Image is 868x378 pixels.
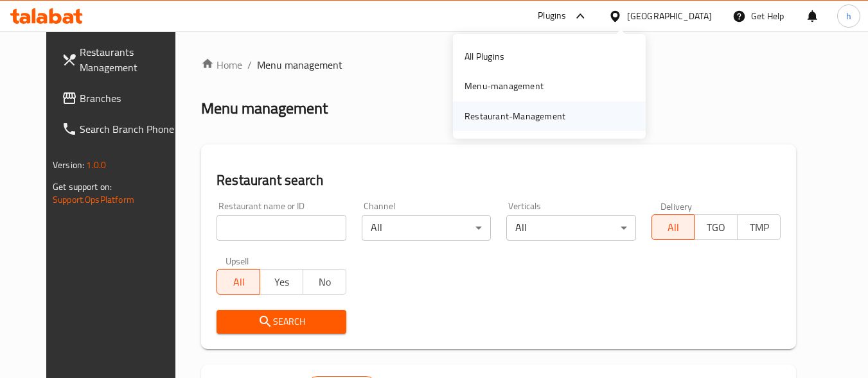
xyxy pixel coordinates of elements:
[217,171,781,190] h2: Restaurant search
[260,269,303,295] button: Yes
[201,57,242,73] a: Home
[247,57,252,73] li: /
[217,215,346,241] input: Search for restaurant name or ID..
[362,215,491,241] div: All
[51,114,191,144] a: Search Branch Phone
[846,9,851,23] span: h
[627,9,712,23] div: [GEOGRAPHIC_DATA]
[80,90,181,106] span: Branches
[265,273,298,291] span: Yes
[227,314,335,330] span: Search
[737,214,781,240] button: TMP
[53,178,112,195] span: Get support on:
[657,218,690,237] span: All
[651,214,695,240] button: All
[506,215,635,241] div: All
[201,57,796,73] nav: breadcrumb
[465,49,504,64] div: All Plugins
[303,269,346,295] button: No
[226,256,249,265] label: Upsell
[80,121,181,137] span: Search Branch Phone
[53,191,134,208] a: Support.OpsPlatform
[53,157,84,173] span: Version:
[217,310,346,334] button: Search
[700,218,732,237] span: TGO
[51,37,191,83] a: Restaurants Management
[222,273,255,291] span: All
[86,157,106,173] span: 1.0.0
[217,269,260,295] button: All
[80,44,181,75] span: Restaurants Management
[308,273,341,291] span: No
[743,218,775,237] span: TMP
[694,214,738,240] button: TGO
[538,8,566,24] div: Plugins
[465,79,544,93] div: Menu-management
[51,83,191,114] a: Branches
[257,57,342,73] span: Menu management
[465,109,565,123] div: Restaurant-Management
[660,202,693,210] label: Delivery
[201,98,328,119] h2: Menu management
